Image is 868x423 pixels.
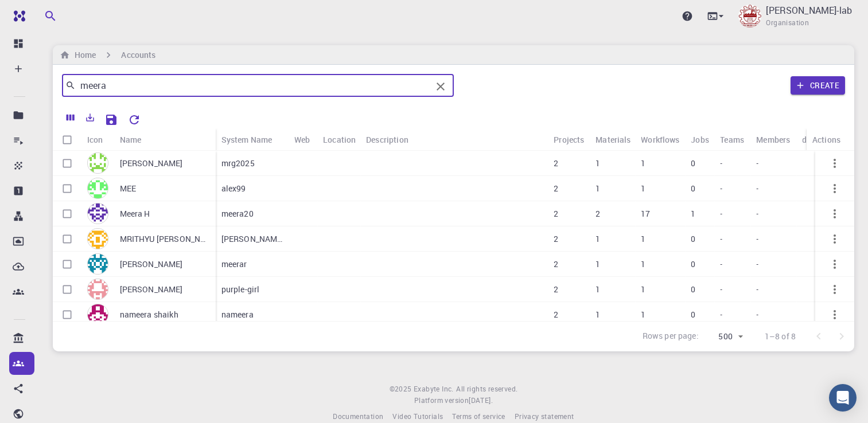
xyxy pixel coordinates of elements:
img: avatar [87,253,108,275]
p: - [720,284,722,295]
p: 2 [554,284,558,295]
p: 2 [554,208,558,220]
img: avatar [87,152,108,174]
p: - [756,233,758,245]
button: Reset Explorer Settings [123,108,146,131]
p: 0 [691,183,695,194]
span: All rights reserved. [456,383,517,395]
p: 1 [595,309,600,320]
div: Members [756,128,790,151]
span: [DATE] . [469,395,493,405]
div: Description [366,128,408,151]
p: 0 [691,309,695,320]
p: Meera H [120,208,150,220]
div: Projects [548,128,590,151]
p: [PERSON_NAME] [120,258,183,270]
p: 2 [554,258,558,270]
p: - [720,309,722,320]
button: Columns [61,108,80,127]
img: avatar [87,304,108,325]
p: nameera [221,309,254,320]
div: Web [289,128,317,151]
div: Name [114,128,216,151]
div: 500 [703,328,746,345]
div: Materials [590,128,635,151]
div: Materials [595,128,630,151]
p: 0 [691,284,695,295]
p: - [720,233,722,245]
p: [PERSON_NAME] [221,233,283,245]
div: Web [294,128,310,151]
img: avatar [87,178,108,199]
div: Jobs [691,128,709,151]
div: System Name [221,128,273,151]
div: Open Intercom Messenger [829,384,857,412]
img: Jayavel-lab [738,5,761,28]
p: 1 [641,158,645,169]
div: Location [317,128,360,151]
p: MRITHYU [PERSON_NAME] [120,233,210,245]
p: 1 [595,258,600,270]
p: 1 [595,233,600,245]
p: - [756,183,758,194]
p: 1 [641,309,645,320]
p: [PERSON_NAME] [120,158,183,169]
h6: Accounts [121,49,155,61]
p: 0 [691,233,695,245]
span: Terms of service [452,412,505,421]
p: - [756,284,758,295]
p: 1 [641,233,645,245]
p: - [720,258,722,270]
p: Rows per page: [643,330,699,343]
p: 2 [554,309,558,320]
p: 1 [595,284,600,295]
p: 2 [554,158,558,169]
div: Actions [812,128,840,151]
div: default [796,128,833,151]
p: 17 [641,208,650,220]
p: - [756,309,758,320]
p: - [720,158,722,169]
span: Platform version [414,395,469,406]
div: Icon [81,128,114,151]
div: default [802,128,828,151]
span: Exabyte Inc. [414,384,454,393]
a: Privacy statement [515,411,574,422]
div: Teams [714,128,750,151]
span: Privacy statement [515,412,574,421]
button: Export [80,108,100,127]
nav: breadcrumb [57,49,158,61]
span: Organisation [766,17,809,29]
div: Icon [87,128,103,151]
p: 2 [595,208,600,220]
img: avatar [87,203,108,224]
div: System Name [216,128,289,151]
p: - [756,258,758,270]
div: Teams [720,128,744,151]
p: meerar [221,258,247,270]
p: - [720,183,722,194]
a: Documentation [333,411,383,422]
img: logo [9,10,25,22]
a: [DATE]. [469,395,493,406]
div: Description [360,128,548,151]
div: Jobs [685,128,714,151]
p: nameera shaikh [120,309,178,320]
div: Members [750,128,796,151]
div: Actions [807,128,846,151]
p: - [756,208,758,220]
button: Create [791,76,845,95]
p: 1 [641,183,645,194]
button: Save Explorer Settings [100,108,123,131]
div: Location [323,128,356,151]
p: 1 [691,208,695,220]
div: Name [120,128,142,151]
p: mrg2025 [221,158,255,169]
p: 2 [554,183,558,194]
p: 1–8 of 8 [765,331,796,342]
p: 0 [691,258,695,270]
p: - [720,208,722,220]
div: Workflows [635,128,685,151]
p: 1 [641,258,645,270]
span: © 2025 [390,383,414,395]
